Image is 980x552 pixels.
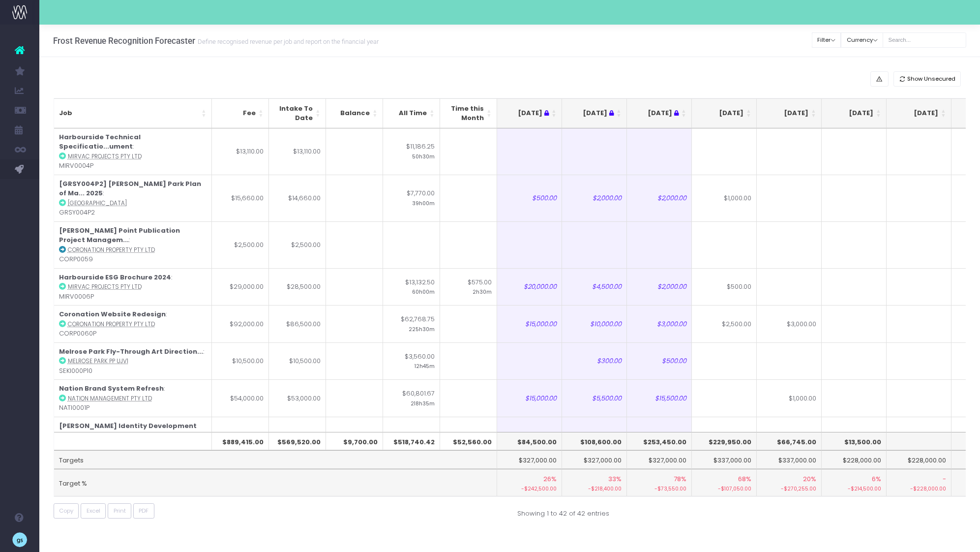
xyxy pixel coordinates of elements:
[212,342,269,380] td: $10,500.00
[627,379,692,417] td: $15,500.00
[54,221,212,268] td: : CORP0059
[383,98,440,128] th: All Time: activate to sort column ascending
[692,175,757,221] td: $1,000.00
[269,221,326,268] td: $2,500.00
[53,36,379,46] h3: Frost Revenue Recognition Forecaster
[440,417,497,463] td: $600.00
[757,450,822,469] td: $337,000.00
[943,474,946,484] span: -
[627,268,692,306] td: $2,000.00
[562,305,627,342] td: $10,000.00
[269,379,326,417] td: $53,000.00
[59,309,166,319] strong: Coronation Website Redesign
[54,98,212,128] th: Job: activate to sort column ascending
[872,474,881,484] span: 6%
[59,421,197,440] strong: [PERSON_NAME] Identity Development 2025
[68,153,142,160] abbr: Mirvac Projects Pty Ltd
[440,98,497,128] th: Time this Month: activate to sort column ascending
[627,305,692,342] td: $3,000.00
[68,199,127,207] abbr: Greater Sydney Parklands
[692,98,757,128] th: Oct 25: activate to sort column ascending
[692,268,757,306] td: $500.00
[567,484,622,493] small: -$218,400.00
[627,175,692,221] td: $2,000.00
[409,324,435,333] small: 225h30m
[562,432,627,451] th: $108,600.00
[54,342,212,380] td: : SEKI000P10
[412,198,435,207] small: 39h00m
[412,152,435,160] small: 50h30m
[383,379,440,417] td: $60,801.67
[383,417,440,463] td: $95,390.00
[12,532,27,547] img: images/default_profile_image.png
[54,417,212,463] td: : BRAD0002P
[738,474,751,484] span: 68%
[674,474,686,484] span: 78%
[59,226,180,245] strong: [PERSON_NAME] Point Publication Project Managem...
[883,32,966,48] input: Search...
[133,503,154,519] button: PDF
[497,450,562,469] td: $327,000.00
[497,268,562,306] td: $20,000.00
[692,450,757,469] td: $337,000.00
[195,36,379,46] small: Define recognised revenue per job and report on the financial year
[562,175,627,221] td: $2,000.00
[59,132,141,152] strong: Harbourside Technical Specificatio...ument
[562,98,627,128] th: Aug 25 : activate to sort column ascending
[383,128,440,175] td: $11,186.25
[383,342,440,380] td: $3,560.00
[627,432,692,451] th: $253,450.00
[891,484,946,493] small: -$228,000.00
[59,347,203,356] strong: Melrose Park Fly-Through Art Direction...
[54,128,212,175] td: : MIRV0004P
[269,417,326,463] td: $70,000.00
[543,474,557,484] span: 26%
[692,305,757,342] td: $2,500.00
[762,484,816,493] small: -$270,255.00
[87,507,100,515] span: Excel
[54,503,79,519] button: Copy
[269,342,326,380] td: $10,500.00
[827,484,881,493] small: -$214,500.00
[269,268,326,306] td: $28,500.00
[562,417,627,463] td: $17,000.00
[59,179,201,198] strong: [GRSY004P2] [PERSON_NAME] Park Plan of Ma... 2025
[212,268,269,306] td: $29,000.00
[139,507,148,515] span: PDF
[627,98,692,128] th: Sep 25 : activate to sort column ascending
[608,474,622,484] span: 33%
[54,175,212,221] td: : GRSY004P2
[212,221,269,268] td: $2,500.00
[757,379,822,417] td: $1,000.00
[269,128,326,175] td: $13,110.00
[757,305,822,342] td: $3,000.00
[841,32,883,48] button: Currency
[415,361,435,370] small: 12h45m
[822,450,887,469] td: $228,000.00
[497,379,562,417] td: $15,000.00
[692,417,757,463] td: $1,500.00
[803,474,816,484] span: 20%
[54,469,497,496] td: Target %
[497,175,562,221] td: $500.00
[412,287,435,296] small: 60h00m
[54,268,212,306] td: : MIRV0006P
[68,246,155,254] abbr: Coronation Property Pty Ltd
[627,342,692,380] td: $500.00
[212,379,269,417] td: $54,000.00
[54,379,212,417] td: : NATI0001P
[383,268,440,306] td: $13,132.50
[59,273,171,282] strong: Harbourside ESG Brochure 2024
[54,450,497,469] td: Targets
[562,379,627,417] td: $5,500.00
[757,98,822,128] th: Nov 25: activate to sort column ascending
[517,503,609,519] div: Showing 1 to 42 of 42 entries
[59,384,164,393] strong: Nation Brand System Refresh
[632,484,686,493] small: -$73,550.00
[326,432,383,451] th: $9,700.00
[502,484,557,493] small: -$242,500.00
[68,395,152,402] abbr: Nation Management Pty Ltd
[212,175,269,221] td: $15,660.00
[907,75,955,83] span: Show Unsecured
[440,268,497,306] td: $575.00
